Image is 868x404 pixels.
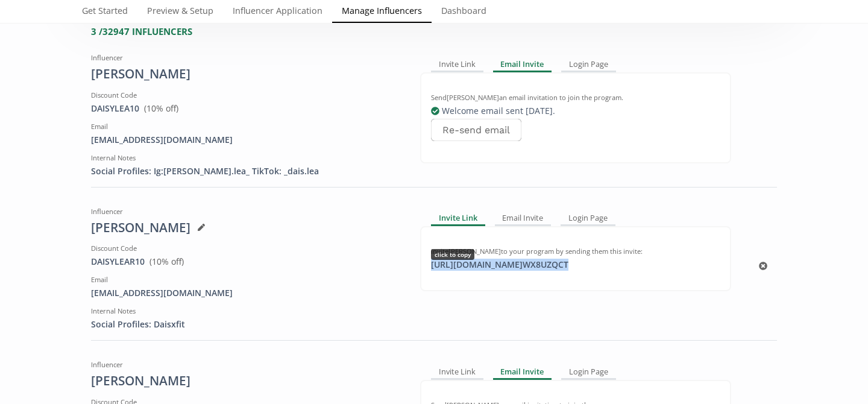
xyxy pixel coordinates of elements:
[431,249,474,260] div: click to copy
[91,122,402,131] div: Email
[431,105,720,117] div: Welcome email sent [DATE] .
[91,256,145,267] a: DAISYLEAR10
[91,90,402,100] div: Discount Code
[561,365,616,379] div: Login Page
[91,360,402,370] div: Influencer
[495,212,552,226] div: Email Invite
[149,256,184,267] span: ( 10 % off)
[561,58,616,72] div: Login Page
[91,219,402,237] div: [PERSON_NAME]
[91,318,402,330] div: Social Profiles: Daisxfit
[91,103,139,114] a: DAISYLEA10
[91,287,402,299] div: [EMAIL_ADDRESS][DOMAIN_NAME]
[91,306,402,316] div: Internal Notes
[91,25,787,38] div: 3 / 32947 INFLUENCERS
[91,207,402,216] div: Influencer
[91,165,402,177] div: Social Profiles: Ig:[PERSON_NAME].lea_ TikTok: _dais.lea
[91,53,402,63] div: Influencer
[91,65,402,83] div: [PERSON_NAME]
[431,58,483,72] div: Invite Link
[431,365,483,379] div: Invite Link
[431,247,720,256] div: Invite [PERSON_NAME] to your program by sending them this invite:
[493,365,552,379] div: Email Invite
[91,244,402,253] div: Discount Code
[431,93,720,103] div: Send [PERSON_NAME] an email invitation to join the program.
[431,212,485,226] div: Invite Link
[91,134,402,146] div: [EMAIL_ADDRESS][DOMAIN_NAME]
[144,103,178,114] span: ( 10 % off)
[561,212,615,226] div: Login Page
[91,275,402,285] div: Email
[91,372,402,390] div: [PERSON_NAME]
[493,58,552,72] div: Email Invite
[431,119,521,141] button: Re-send email
[91,153,402,163] div: Internal Notes
[424,259,576,271] div: [URL][DOMAIN_NAME] WX8UZQCT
